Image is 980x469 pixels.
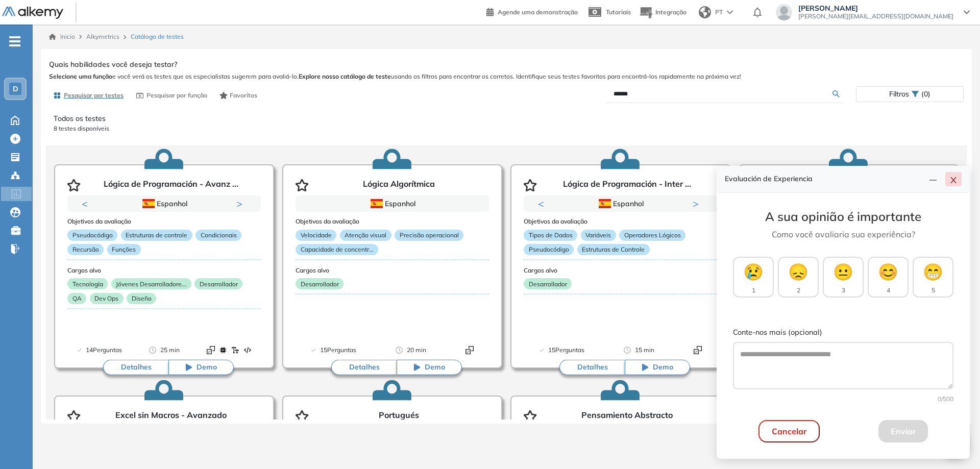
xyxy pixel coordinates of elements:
[49,59,177,70] span: Quais habilidades você deseja testar?
[949,176,958,184] span: close
[132,87,211,104] button: Pesquisar por função
[921,87,930,102] span: (0)
[379,410,419,423] p: Portugués
[758,420,820,442] button: Cancelar
[577,244,650,255] p: Estruturas de Controle
[131,32,184,41] span: Catálogo de testes
[635,345,654,355] span: 15 min
[559,360,625,375] button: Detalhes
[538,199,548,209] button: Previous
[524,218,717,225] h3: Objetivos da avaliação
[67,218,261,225] h3: Objetivos da avaliação
[363,179,435,191] p: Lógica Algorítmica
[54,124,959,133] p: 8 testes disponíveis
[752,286,755,295] span: 1
[231,346,239,354] img: Format test logo
[498,8,578,16] span: Agende uma demonstração
[194,278,242,289] p: Desarrollador
[142,199,155,208] img: ESP
[115,410,227,423] p: Excel sin Macros - Avanzado
[887,286,890,295] span: 4
[608,212,621,213] button: 1
[146,91,207,100] span: Pesquisar por função
[395,230,463,241] p: Precisão operacional
[925,172,941,186] button: line
[725,175,925,183] h4: Evaluación de Experiencia
[371,199,383,208] img: ESP
[296,230,336,241] p: Velocidade
[86,33,119,40] span: Alkymetrics
[524,244,574,255] p: Pseudocódigo
[733,209,953,224] h3: A sua opinião é importante
[715,8,723,17] span: PT
[236,199,247,209] button: Next
[929,176,937,184] span: line
[581,230,616,241] p: Variáveis
[160,345,180,355] span: 25 min
[923,259,943,284] span: 😁
[127,293,156,304] p: Diseño
[655,8,687,16] span: Integração
[733,228,953,240] p: Como você avaliaria sua experiência?
[798,12,953,20] span: [PERSON_NAME][EMAIL_ADDRESS][DOMAIN_NAME]
[299,72,391,80] b: Explore nosso catálogo de teste
[104,179,238,191] p: Lógica de Programación - Avanz ...
[425,362,445,373] span: Demo
[581,410,673,423] p: Pensamiento Abstracto
[727,10,733,14] img: arrow
[103,198,225,209] div: Espanhol
[878,420,928,442] button: Enviar
[563,179,691,191] p: Lógica de Programación - Inter ...
[524,230,577,241] p: Tipos de Dados
[639,2,687,23] button: Integração
[945,172,962,186] button: close
[49,87,128,104] button: Pesquisar por testes
[67,267,261,274] h3: Cargos alvo
[619,230,685,241] p: Operadores Lógicos
[2,7,63,19] img: Logotipo
[465,346,474,354] img: Format test logo
[111,278,191,289] p: Jóvenes Desarrolladore...
[823,257,864,298] button: 😐3
[215,87,262,104] button: Favoritos
[320,345,356,355] span: 15 Perguntas
[625,360,690,375] button: Demo
[9,40,20,42] i: -
[743,259,764,284] span: 😢
[168,212,177,213] button: 2
[121,230,192,241] p: Estruturas de controle
[103,360,168,375] button: Detalhes
[49,32,75,41] a: Inicio
[331,198,453,209] div: Espanhol
[90,293,124,304] p: Dev Ops
[868,257,909,298] button: 😊4
[107,244,141,255] p: Funções
[207,346,215,354] img: Format test logo
[49,72,112,80] b: Selecione uma função
[67,244,104,255] p: Recursão
[797,286,800,295] span: 2
[559,198,681,209] div: Espanhol
[878,259,898,284] span: 😊
[64,91,124,100] span: Pesquisar por testes
[932,286,935,295] span: 5
[833,259,853,284] span: 😐
[693,199,703,209] button: Next
[67,293,86,304] p: QA
[842,286,845,295] span: 3
[340,230,391,241] p: Atenção visual
[606,8,631,16] span: Tutoriais
[86,345,122,355] span: 14 Perguntas
[67,278,108,289] p: Tecnología
[625,212,633,213] button: 2
[486,5,578,17] a: Agende uma demonstração
[733,394,953,404] div: 0 /500
[524,267,717,274] h3: Cargos alvo
[296,218,489,225] h3: Objetivos da avaliação
[407,345,426,355] span: 20 min
[733,257,774,298] button: 😢1
[889,87,909,102] span: Filtros
[13,85,18,93] span: D
[49,72,964,81] span: e você verá os testes que os especialistas sugerem para avaliá-lo. usando os filtros para encontr...
[67,230,117,241] p: Pseudocódigo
